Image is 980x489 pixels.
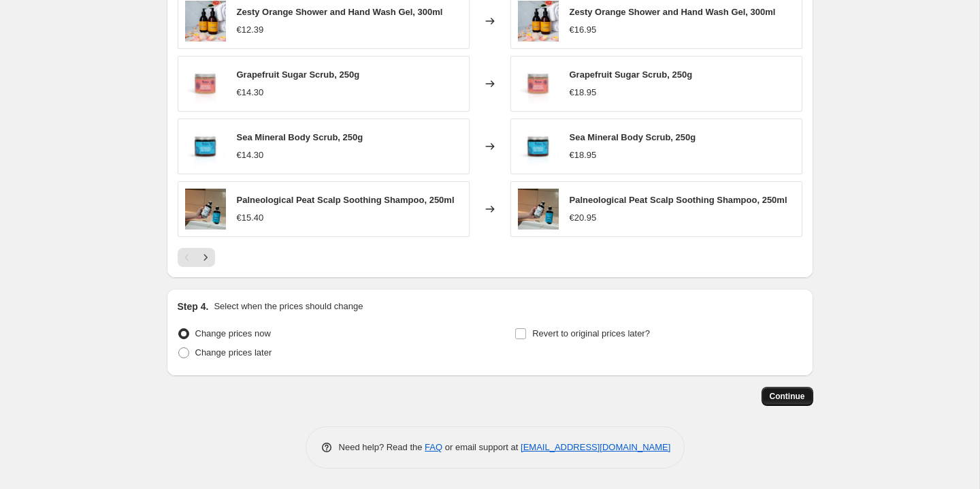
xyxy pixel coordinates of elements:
span: Change prices later [195,347,272,358]
span: Zesty Orange Shower and Hand Wash Gel, 300ml [237,7,443,17]
span: or email support at [442,442,521,452]
span: Palneological Peat Scalp Soothing Shampoo, 250ml [570,195,787,205]
nav: Pagination [178,248,215,267]
span: Sea Mineral Body Scrub, 250g [570,132,696,142]
img: sea-mineral-body-scrub-250g-3fde708e_80x.jpg [185,126,226,167]
h2: Step 4. [178,300,209,313]
span: Need help? Read the [339,442,425,452]
div: €14.30 [237,86,264,99]
div: €15.40 [237,211,264,225]
button: Continue [762,387,813,406]
span: Palneological Peat Scalp Soothing Shampoo, 250ml [237,195,455,205]
span: Zesty Orange Shower and Hand Wash Gel, 300ml [570,7,776,17]
img: palneological-peat-scalp-soothing-shampoo-250ml-1940d927_80x.jpg [185,189,226,230]
img: 53-1_80x.png [185,1,226,42]
div: €18.95 [570,86,597,99]
div: €18.95 [570,148,597,162]
a: [EMAIL_ADDRESS][DOMAIN_NAME] [521,442,670,452]
div: €20.95 [570,211,597,225]
span: Sea Mineral Body Scrub, 250g [237,132,363,142]
button: Next [196,248,215,267]
p: Select when the prices should change [214,300,363,313]
span: Grapefruit Sugar Scrub, 250g [570,69,693,80]
img: grapefruit-sugar-scrub-250g-6acd0af7_80x.jpg [518,63,559,104]
img: sea-mineral-body-scrub-250g-3fde708e_80x.jpg [518,126,559,167]
span: Revert to original prices later? [532,328,650,338]
img: 53-1_80x.png [518,1,559,42]
div: €16.95 [570,23,597,37]
div: €12.39 [237,23,264,37]
span: Grapefruit Sugar Scrub, 250g [237,69,360,80]
img: grapefruit-sugar-scrub-250g-6acd0af7_80x.jpg [185,63,226,104]
span: Continue [770,391,805,402]
a: FAQ [425,442,442,452]
div: €14.30 [237,148,264,162]
span: Change prices now [195,328,271,338]
img: palneological-peat-scalp-soothing-shampoo-250ml-1940d927_80x.jpg [518,189,559,230]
